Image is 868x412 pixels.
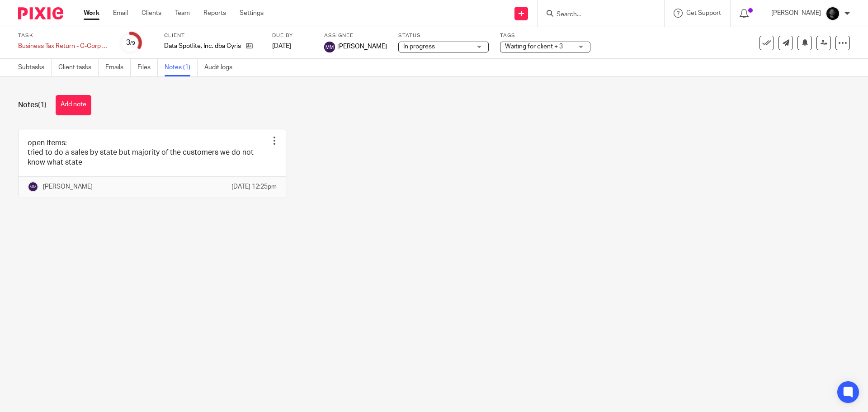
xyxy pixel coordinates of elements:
[686,10,721,16] span: Get Support
[84,9,99,18] a: Work
[43,182,93,191] p: [PERSON_NAME]
[165,59,198,76] a: Notes (1)
[272,43,291,49] span: [DATE]
[272,32,313,39] label: Due by
[113,9,128,18] a: Email
[18,42,108,51] div: Business Tax Return - C-Corp - On Extension
[240,9,264,18] a: Settings
[56,95,91,115] button: Add note
[556,11,637,19] input: Search
[28,181,38,192] img: svg%3E
[58,59,99,76] a: Client tasks
[38,101,47,109] span: (1)
[500,32,590,39] label: Tags
[137,59,158,76] a: Files
[324,42,335,52] img: svg%3E
[771,9,821,18] p: [PERSON_NAME]
[18,59,52,76] a: Subtasks
[826,6,840,21] img: Chris.jpg
[203,9,226,18] a: Reports
[18,7,63,19] img: Pixie
[403,43,435,50] span: In progress
[142,9,161,18] a: Clients
[130,41,135,46] small: /9
[164,42,241,51] p: Data Spotlite, Inc. dba Cyrisma
[231,182,277,191] p: [DATE] 12:25pm
[175,9,190,18] a: Team
[324,32,387,39] label: Assignee
[105,59,131,76] a: Emails
[337,42,387,51] span: [PERSON_NAME]
[18,32,108,39] label: Task
[164,32,261,39] label: Client
[505,43,563,50] span: Waiting for client + 3
[204,59,239,76] a: Audit logs
[18,100,47,110] h1: Notes
[126,38,135,48] div: 3
[398,32,489,39] label: Status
